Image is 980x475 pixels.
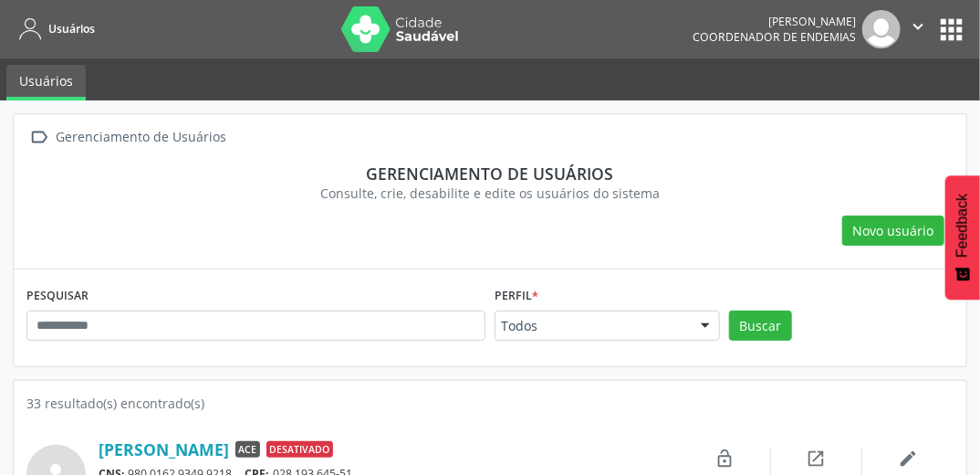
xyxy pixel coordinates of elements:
a:  Gerenciamento de Usuários [26,124,230,151]
label: Perfil [495,282,538,311]
button: Feedback - Mostrar pesquisa [945,175,980,300]
div: Consulte, crie, desabilite e edite os usuários do sistema [39,184,941,203]
a: Usuários [13,14,95,44]
button:  [901,10,935,48]
button: Novo usuário [842,216,944,247]
i: lock_open [715,449,735,469]
span: Desativado [266,441,333,458]
div: [PERSON_NAME] [693,14,856,29]
span: Novo usuário [853,221,934,240]
span: Feedback [954,194,971,258]
span: Usuários [48,21,95,37]
div: Gerenciamento de Usuários [53,124,230,151]
label: PESQUISAR [26,282,89,311]
button: apps [935,14,967,46]
i: edit [898,449,918,469]
div: 33 resultado(s) encontrado(s) [26,394,954,413]
span: ACE [235,441,260,458]
a: Usuários [6,65,86,100]
div: Gerenciamento de usuários [39,164,941,184]
img: img [862,10,901,48]
i:  [908,16,928,37]
i:  [26,124,53,151]
button: Buscar [729,311,792,342]
i: open_in_new [807,449,827,469]
span: Coordenador de Endemias [693,29,856,45]
a: [PERSON_NAME] [99,439,229,459]
span: Todos [501,317,683,335]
